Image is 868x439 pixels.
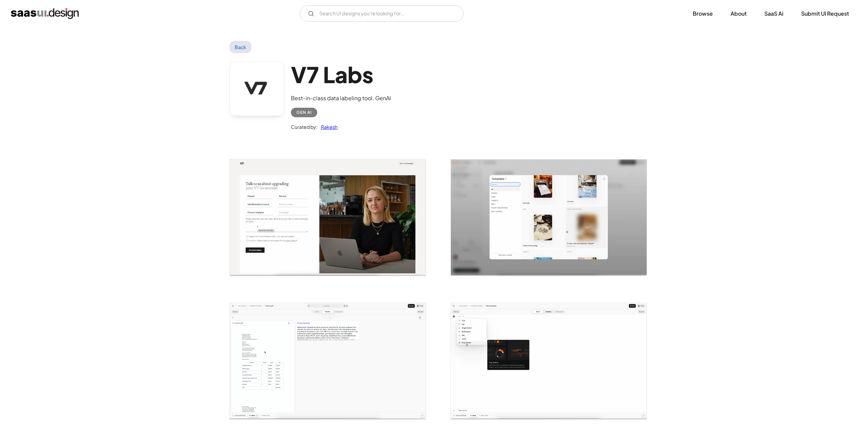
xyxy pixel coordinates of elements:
a: Rakesh [318,123,338,131]
form: Email Form [300,5,464,22]
a: Back [230,41,252,53]
a: home [11,8,79,19]
h1: V7 Labs [291,61,391,88]
a: About [722,6,755,21]
div: Best-in-class data labeling tool. GenAI [291,94,391,102]
img: 674fe7ee897863abe3025b8e_V7-pdf%20preview%202.png [230,303,426,419]
a: Browse [685,6,721,21]
div: Curated by: [291,123,318,131]
a: SaaS Ai [756,6,792,21]
input: Search UI designs you're looking for... [300,5,464,22]
div: Gen AI [296,108,312,117]
a: open lightbox [451,303,647,419]
a: open lightbox [230,303,426,419]
a: Submit UI Request [793,6,857,21]
a: open lightbox [451,160,647,276]
img: 674fe7eebfccbb95edab8bb0_V7-contact%20Sales.png [230,160,426,276]
a: open lightbox [230,160,426,276]
img: 674fe7ee418f54ebd24c4afd_V7-Col%20Hover%20Menu%202.png [451,303,647,419]
img: 674fe7ee2c52970f63baff58_V7-Templates.png [451,160,647,276]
